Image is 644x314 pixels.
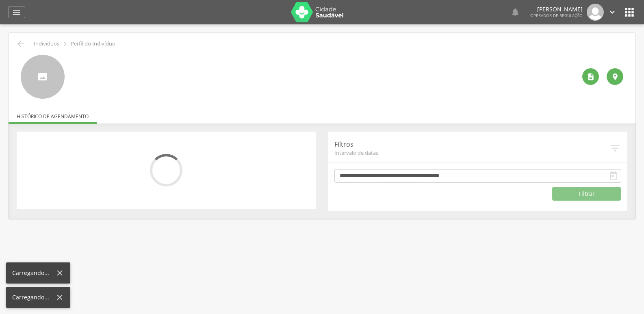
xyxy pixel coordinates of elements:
a:  [608,4,617,21]
div: Ver histórico de cadastramento [582,68,599,85]
p: Filtros [334,140,609,149]
button: Filtrar [552,187,621,201]
i:  [623,6,636,19]
i:  [587,73,595,81]
i:  [61,39,69,48]
i:  [609,142,621,154]
i:  [12,7,22,17]
div: Localização [607,68,623,85]
i:  [611,73,619,81]
div: Carregando... [12,269,55,277]
i:  [608,8,617,17]
i:  [510,7,520,17]
p: Perfil do Indivíduo [71,41,115,47]
i:  [609,171,618,181]
span: Intervalo de datas [334,149,609,156]
p: Indivíduos [34,41,59,47]
a:  [8,6,25,18]
i: Voltar [16,39,26,49]
p: [PERSON_NAME] [530,6,583,12]
span: Operador de regulação [530,13,583,18]
a:  [510,4,520,21]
